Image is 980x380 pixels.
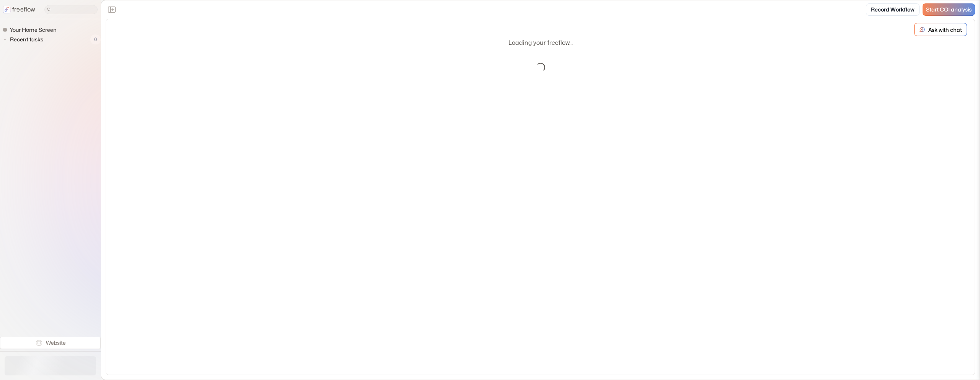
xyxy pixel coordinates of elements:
[923,3,975,16] a: Start COI analysis
[90,34,101,44] span: 0
[928,26,962,34] p: Ask with chat
[8,36,46,43] span: Recent tasks
[12,5,35,14] p: freeflow
[2,35,46,44] button: Recent tasks
[3,5,35,14] a: freeflow
[508,38,573,47] p: Loading your freeflow...
[926,7,972,13] span: Start COI analysis
[866,3,920,16] a: Record Workflow
[8,26,59,34] span: Your Home Screen
[2,25,59,34] a: Your Home Screen
[106,3,118,16] button: Close the sidebar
